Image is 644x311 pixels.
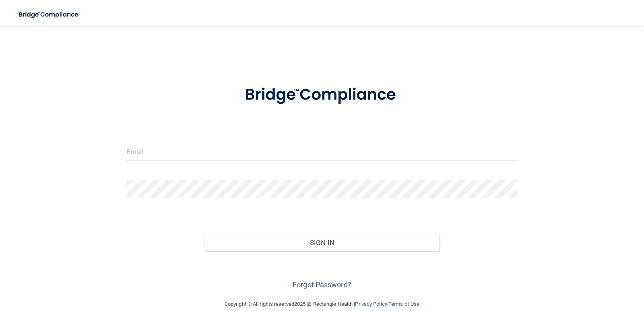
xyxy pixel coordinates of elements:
[388,301,419,307] a: Terms of Use
[12,6,86,23] img: bridge_compliance_login_screen.278c3ca4.svg
[228,74,416,116] img: bridge_compliance_login_screen.278c3ca4.svg
[204,234,440,251] button: Sign In
[293,280,351,289] a: Forgot Password?
[126,142,518,161] input: Email
[355,301,387,307] a: Privacy Policy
